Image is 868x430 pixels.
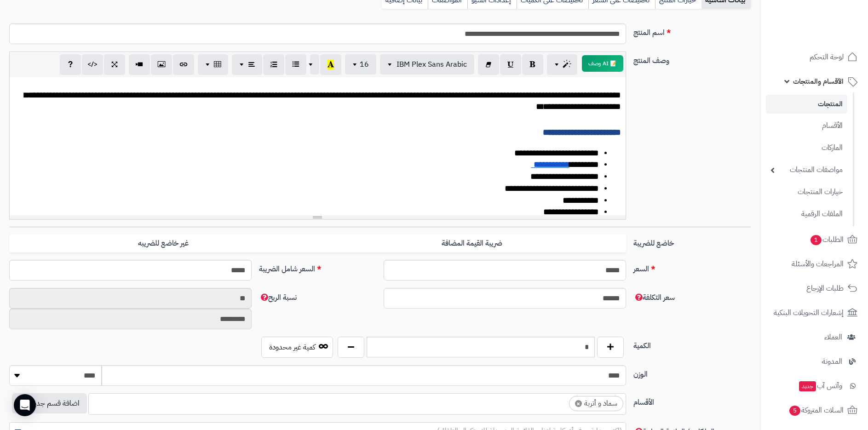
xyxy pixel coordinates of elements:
a: المراجعات والأسئلة [766,253,862,275]
span: لوحة التحكم [810,51,844,63]
label: خاضع للضريبة [630,234,754,249]
span: سعر التكلفة [633,292,675,303]
a: الأقسام [766,116,847,136]
label: السعر شامل الضريبة [255,260,380,275]
span: المدونة [822,355,842,368]
span: الطلبات [810,233,844,246]
a: المدونة [766,350,862,373]
button: 16 [345,54,376,75]
label: غير خاضع للضريبه [9,234,317,253]
label: وصف المنتج [630,52,754,66]
span: الأقسام والمنتجات [793,75,844,88]
a: العملاء [766,326,862,348]
button: 📝 AI وصف [582,55,623,72]
a: المنتجات [766,95,847,114]
span: IBM Plex Sans Arabic [397,59,467,70]
span: وآتس آب [798,379,842,392]
button: اضافة قسم جديد [12,393,87,413]
span: 1 [811,235,822,245]
li: سماد و أتربة [569,396,623,411]
a: الماركات [766,138,847,158]
label: الوزن [630,365,754,380]
a: الطلبات1 [766,229,862,251]
span: إشعارات التحويلات البنكية [774,306,844,319]
a: السلات المتروكة5 [766,399,862,421]
a: وآتس آبجديد [766,375,862,397]
a: خيارات المنتجات [766,182,847,202]
span: 16 [360,59,369,70]
label: اسم المنتج [630,23,754,38]
span: طلبات الإرجاع [806,282,844,295]
label: الأقسام [630,393,754,408]
span: العملاء [824,331,842,344]
label: ضريبة القيمة المضافة [317,234,626,253]
span: × [575,400,582,407]
a: مواصفات المنتجات [766,160,847,180]
span: جديد [799,381,816,391]
span: 5 [789,406,800,416]
a: الملفات الرقمية [766,204,847,224]
a: إشعارات التحويلات البنكية [766,302,862,324]
label: السعر [630,260,754,275]
a: لوحة التحكم [766,46,862,68]
label: الكمية [630,337,754,351]
span: المراجعات والأسئلة [792,258,844,270]
span: السلات المتروكة [788,404,844,417]
a: طلبات الإرجاع [766,277,862,299]
button: IBM Plex Sans Arabic [380,54,474,75]
span: نسبة الربح [259,292,297,303]
div: Open Intercom Messenger [14,394,36,416]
